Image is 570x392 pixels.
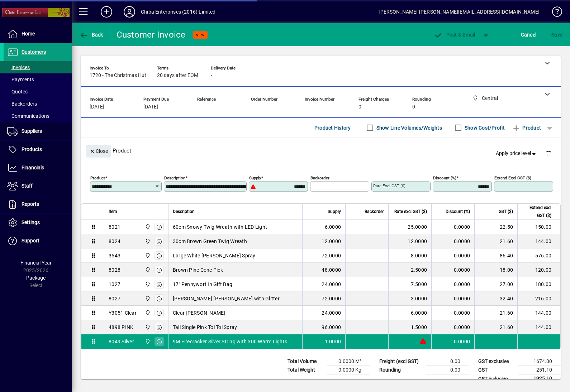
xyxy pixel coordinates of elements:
[109,309,137,316] div: Y3051 Clear
[431,320,474,334] td: 0.0000
[322,324,341,331] span: 96.0000
[90,73,146,78] span: 1720 - The Christmas Hut
[474,277,517,291] td: 27.00
[474,306,517,320] td: 21.60
[431,306,474,320] td: 0.0000
[327,366,370,374] td: 0.0000 Kg
[358,104,361,110] span: 0
[4,98,72,110] a: Backorders
[322,266,341,274] span: 48.0000
[322,309,341,316] span: 24.0000
[517,320,560,334] td: 144.00
[20,260,52,266] span: Financial Year
[475,366,518,374] td: GST
[211,73,212,78] span: -
[157,73,198,78] span: 20 days after EOM
[551,32,554,38] span: S
[109,252,120,259] div: 3543
[22,183,33,189] span: Staff
[393,281,427,288] div: 7.5000
[173,223,267,231] span: 60cm Snowy Twig Wreath with LED Light
[197,104,199,110] span: -
[143,266,151,274] span: Central
[412,104,415,110] span: 0
[365,208,384,216] span: Backorder
[322,252,341,259] span: 72.0000
[474,220,517,234] td: 22.50
[310,175,329,180] mat-label: Backorder
[314,122,351,134] span: Product History
[90,104,104,110] span: [DATE]
[393,223,427,231] div: 25.0000
[22,201,39,207] span: Reports
[474,234,517,248] td: 21.60
[475,374,518,383] td: GST inclusive
[508,121,545,134] button: Product
[86,145,111,158] button: Close
[494,175,531,180] mat-label: Extend excl GST ($)
[22,146,42,152] span: Products
[79,32,103,38] span: Back
[426,366,469,374] td: 0.00
[305,104,306,110] span: -
[322,281,341,288] span: 24.0000
[173,338,287,345] span: 9M Firecracker Silver String with 300 Warm Lights
[4,110,72,122] a: Communications
[143,309,151,317] span: Central
[376,357,426,366] td: Freight (excl GST)
[7,64,30,70] span: Invoices
[373,183,405,188] mat-label: Rate excl GST ($)
[4,214,72,232] a: Settings
[249,175,261,180] mat-label: Supply
[393,295,427,302] div: 3.0000
[4,177,72,195] a: Staff
[173,208,195,216] span: Description
[143,252,151,260] span: Central
[517,234,560,248] td: 144.00
[173,309,225,316] span: Clear [PERSON_NAME]
[512,122,541,134] span: Product
[547,1,561,25] a: Knowledge Base
[22,238,39,243] span: Support
[393,238,427,245] div: 12.0000
[475,357,518,366] td: GST exclusive
[493,147,540,160] button: Apply price level
[90,175,105,180] mat-label: Product
[109,223,120,231] div: 8021
[517,306,560,320] td: 144.00
[284,357,327,366] td: Total Volume
[4,232,72,250] a: Support
[431,263,474,277] td: 0.0000
[143,338,151,345] span: Central
[109,324,133,331] div: 4898 PINK
[521,29,537,40] span: Cancel
[496,150,537,157] span: Apply price level
[4,73,72,86] a: Payments
[251,104,252,110] span: -
[109,338,134,345] div: 8049 Silver
[463,124,505,131] label: Show Cost/Profit
[4,25,72,43] a: Home
[434,32,475,38] span: ost & Email
[173,281,232,288] span: 17" Pennywort In Gift Bag
[4,141,72,159] a: Products
[22,219,40,225] span: Settings
[540,145,557,162] button: Delete
[518,374,561,383] td: 1925.10
[4,122,72,140] a: Suppliers
[173,252,256,259] span: Large White [PERSON_NAME] Spray
[117,29,186,40] div: Customer Invoice
[446,32,450,38] span: P
[474,291,517,306] td: 32.40
[431,277,474,291] td: 0.0000
[322,295,341,302] span: 72.0000
[393,252,427,259] div: 8.0000
[4,61,72,73] a: Invoices
[109,281,120,288] div: 1027
[517,277,560,291] td: 180.00
[375,124,442,131] label: Show Line Volumes/Weights
[109,208,117,216] span: Item
[394,208,427,216] span: Rate excl GST ($)
[89,145,108,157] span: Close
[4,86,72,98] a: Quotes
